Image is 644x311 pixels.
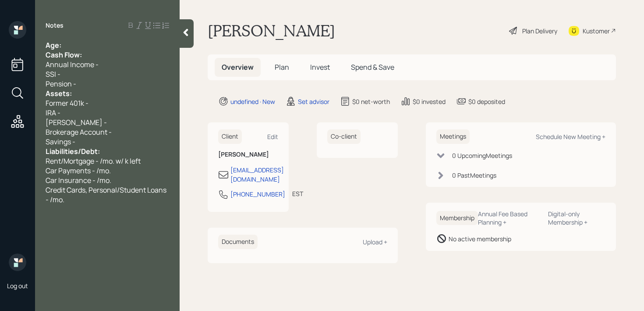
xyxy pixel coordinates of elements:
[230,165,284,184] div: [EMAIL_ADDRESS][DOMAIN_NAME]
[218,129,242,144] h6: Client
[436,129,470,144] h6: Meetings
[536,132,605,141] div: Schedule New Meeting +
[230,189,285,199] div: [PHONE_NUMBER]
[327,129,361,144] h6: Co-client
[436,211,478,225] h6: Membership
[46,166,111,175] span: Car Payments - /mo.
[352,97,390,106] div: $0 net-worth
[46,21,64,30] label: Notes
[46,40,61,50] span: Age:
[46,137,75,147] span: Savings -
[275,62,289,72] span: Plan
[46,60,99,69] span: Annual Income -
[46,69,60,79] span: SSI -
[46,79,76,89] span: Pension -
[46,50,82,60] span: Cash Flow:
[46,156,141,166] span: Rent/Mortgage - /mo. w/ k left
[583,26,610,36] div: Kustomer
[46,118,107,127] span: [PERSON_NAME] -
[222,62,254,72] span: Overview
[7,282,28,290] div: Log out
[351,62,394,72] span: Spend & Save
[46,147,100,156] span: Liabilities/Debt:
[449,234,511,243] div: No active membership
[230,97,275,106] div: undefined · New
[218,235,258,249] h6: Documents
[468,97,505,106] div: $0 deposited
[46,175,111,185] span: Car Insurance - /mo.
[310,62,330,72] span: Invest
[478,210,541,226] div: Annual Fee Based Planning +
[218,151,278,158] h6: [PERSON_NAME]
[298,97,329,106] div: Set advisor
[46,127,112,137] span: Brokerage Account -
[46,98,88,108] span: Former 401k -
[46,185,168,204] span: Credit Cards, Personal/Student Loans - /mo.
[413,97,446,106] div: $0 invested
[46,108,60,118] span: IRA -
[208,21,335,40] h1: [PERSON_NAME]
[363,238,387,246] div: Upload +
[9,254,26,271] img: retirable_logo.png
[46,89,72,98] span: Assets:
[452,171,496,180] div: 0 Past Meeting s
[548,210,605,226] div: Digital-only Membership +
[292,189,303,198] div: EST
[452,151,512,160] div: 0 Upcoming Meeting s
[267,132,278,141] div: Edit
[522,26,557,36] div: Plan Delivery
